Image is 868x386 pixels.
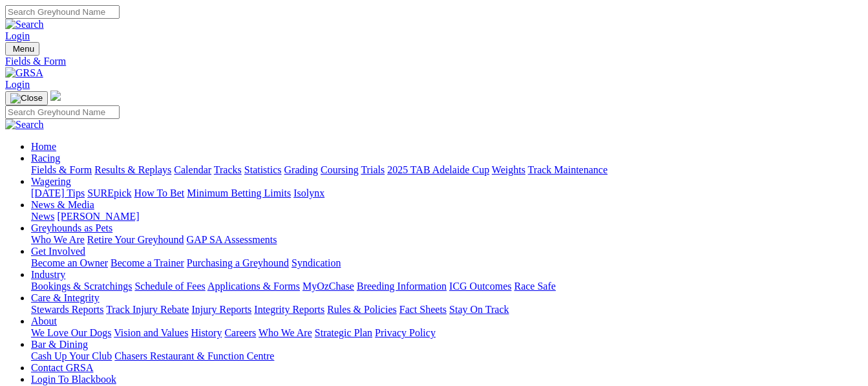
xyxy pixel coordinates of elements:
a: Wagering [31,176,71,187]
a: Schedule of Fees [134,281,205,292]
input: Search [5,5,120,19]
a: Track Maintenance [528,164,608,175]
a: Statistics [244,164,282,175]
a: Syndication [291,257,341,268]
a: News & Media [31,199,94,210]
button: Toggle navigation [5,91,48,105]
a: Fields & Form [5,56,863,67]
a: Purchasing a Greyhound [187,257,289,268]
img: logo-grsa-white.png [50,91,61,101]
a: Become an Owner [31,257,108,268]
a: Fields & Form [31,164,92,175]
button: Toggle navigation [5,42,39,56]
a: Applications & Forms [207,281,300,292]
a: ICG Outcomes [449,281,511,292]
a: Grading [284,164,318,175]
a: Weights [492,164,525,175]
a: Stay On Track [449,304,509,315]
a: Track Injury Rebate [106,304,189,315]
span: Menu [13,44,34,54]
a: Results & Replays [94,164,171,175]
div: Greyhounds as Pets [31,234,863,246]
a: Care & Integrity [31,292,100,303]
a: Fact Sheets [399,304,447,315]
a: Greyhounds as Pets [31,222,112,233]
a: Chasers Restaurant & Function Centre [114,350,274,361]
div: Get Involved [31,257,863,269]
div: Wagering [31,188,863,199]
a: Industry [31,269,65,280]
a: Coursing [321,164,359,175]
img: Search [5,19,44,30]
a: Bookings & Scratchings [31,281,132,292]
a: Injury Reports [191,304,251,315]
a: 2025 TAB Adelaide Cup [387,164,489,175]
a: Bar & Dining [31,339,88,350]
a: Cash Up Your Club [31,350,112,361]
a: GAP SA Assessments [187,234,277,245]
a: [DATE] Tips [31,188,85,198]
a: Privacy Policy [375,327,436,338]
a: Who We Are [259,327,312,338]
div: Racing [31,164,863,176]
img: Search [5,119,44,131]
a: Home [31,141,56,152]
a: Careers [224,327,256,338]
a: Tracks [214,164,242,175]
a: Vision and Values [114,327,188,338]
a: Racing [31,153,60,164]
a: Who We Are [31,234,85,245]
a: [PERSON_NAME] [57,211,139,222]
a: Isolynx [293,188,324,198]
a: Integrity Reports [254,304,324,315]
a: SUREpick [87,188,131,198]
a: Calendar [174,164,211,175]
a: About [31,316,57,327]
div: About [31,327,863,339]
a: Login [5,79,30,90]
a: News [31,211,54,222]
a: Minimum Betting Limits [187,188,291,198]
img: Close [10,93,43,103]
a: Retire Your Greyhound [87,234,184,245]
a: Race Safe [514,281,555,292]
a: Login [5,30,30,41]
a: History [191,327,222,338]
a: Become a Trainer [111,257,184,268]
a: Strategic Plan [315,327,372,338]
a: Stewards Reports [31,304,103,315]
a: Contact GRSA [31,362,93,373]
a: Login To Blackbook [31,374,116,385]
div: Industry [31,281,863,292]
a: Rules & Policies [327,304,397,315]
input: Search [5,105,120,119]
img: GRSA [5,67,43,79]
a: Breeding Information [357,281,447,292]
a: MyOzChase [302,281,354,292]
div: Bar & Dining [31,350,863,362]
a: Get Involved [31,246,85,257]
a: How To Bet [134,188,185,198]
div: News & Media [31,211,863,222]
a: We Love Our Dogs [31,327,111,338]
div: Care & Integrity [31,304,863,316]
a: Trials [361,164,385,175]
